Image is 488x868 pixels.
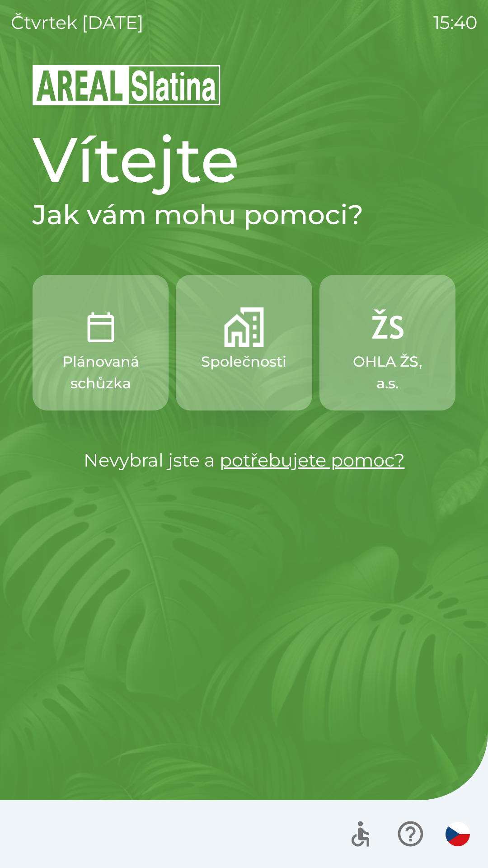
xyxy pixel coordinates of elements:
[33,198,455,231] h2: Jak vám mohu pomoci?
[319,275,455,410] button: OHLA ŽS, a.s.
[81,307,121,347] img: 0ea463ad-1074-4378-bee6-aa7a2f5b9440.png
[446,822,470,846] img: cs flag
[201,351,286,373] p: Společnosti
[220,449,405,471] a: potřebujete pomoc?
[224,307,264,347] img: 58b4041c-2a13-40f9-aad2-b58ace873f8c.png
[341,351,434,394] p: OHLA ŽS, a.s.
[33,63,455,107] img: Logo
[433,9,477,36] p: 15:40
[367,307,407,347] img: 9f72f9f4-8902-46ff-b4e6-bc4241ee3c12.png
[33,447,455,474] p: Nevybral jste a
[33,121,455,198] h1: Vítejte
[176,275,312,410] button: Společnosti
[33,275,169,410] button: Plánovaná schůzka
[11,9,144,36] p: čtvrtek [DATE]
[54,351,147,394] p: Plánovaná schůzka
